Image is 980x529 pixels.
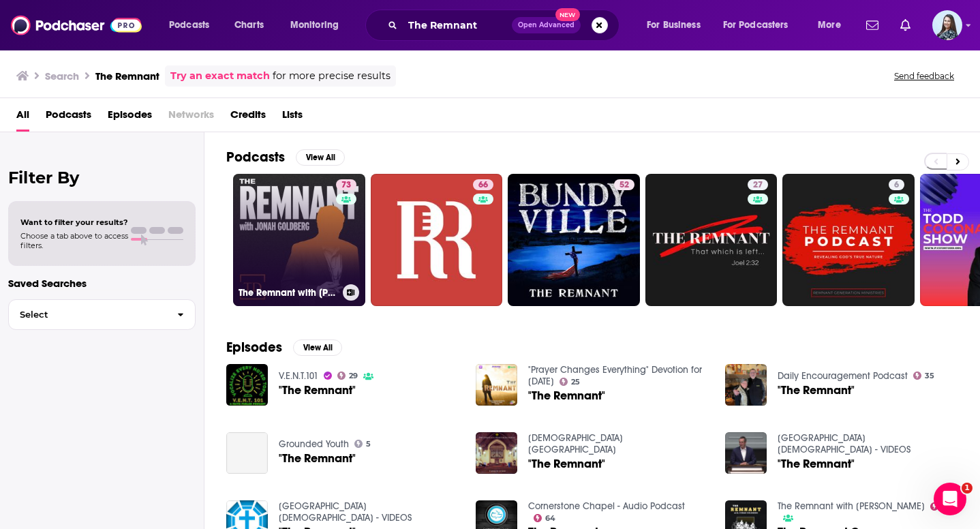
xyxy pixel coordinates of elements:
div: Search podcasts, credits, & more... [378,10,632,41]
a: EpisodesView All [226,339,342,356]
a: 73 [336,179,356,190]
span: 66 [478,179,488,192]
a: Rocky Bayou Baptist Church - VIDEOS [279,500,412,524]
span: 6 [894,179,899,192]
a: "The Remnant" [226,432,268,474]
button: open menu [637,14,718,36]
a: 27 [748,179,768,190]
h2: Filter By [8,168,196,187]
a: "The Remnant" [778,384,855,396]
img: "The Remnant" [476,364,517,406]
span: 29 [349,373,358,379]
span: All [16,104,29,132]
span: Select [9,310,166,319]
p: Saved Searches [8,277,196,290]
a: 73The Remnant with [PERSON_NAME] [233,174,365,306]
button: open menu [159,14,227,36]
span: 52 [619,179,629,192]
button: open menu [808,14,858,36]
span: For Podcasters [723,16,788,35]
a: Grounded Youth [279,438,349,450]
img: "The Remnant" [226,364,268,406]
a: First Evangelical Presbyterian Church Roanoke [528,432,623,455]
span: Episodes [108,104,152,132]
span: 5 [366,441,371,447]
a: V.E.N.T.101 [279,370,318,382]
span: Networks [168,104,214,132]
span: 27 [753,179,763,192]
a: "The Remnant" [528,458,605,470]
button: View All [296,149,345,166]
span: 64 [545,515,555,522]
span: for more precise results [273,68,391,84]
button: Open AdvancedNew [512,17,581,33]
a: 66 [371,174,503,306]
span: Monitoring [290,16,339,35]
span: Charts [234,16,264,35]
a: Charts [226,14,272,36]
span: 1 [962,483,973,494]
img: "The Remnant" [725,432,767,474]
a: Lists [282,104,303,132]
a: "The Remnant" [279,453,356,464]
a: "The Remnant" [279,384,356,396]
button: View All [293,339,342,356]
a: Show notifications dropdown [895,14,916,37]
a: PodcastsView All [226,149,345,166]
button: Select [8,299,196,330]
a: Podcasts [46,104,91,132]
a: Credits [230,104,266,132]
a: "The Remnant" [528,390,605,402]
span: Open Advanced [518,22,575,29]
h3: The Remnant [95,70,159,82]
input: Search podcasts, credits, & more... [403,14,512,36]
a: Cornerstone Chapel - Audio Podcast [528,500,685,512]
h2: Podcasts [226,149,285,166]
span: Want to filter your results? [20,217,128,227]
iframe: Intercom live chat [934,483,966,515]
span: More [818,16,841,35]
button: open menu [714,14,808,36]
h3: The Remnant with [PERSON_NAME] [239,287,337,299]
a: "Prayer Changes Everything" Devotion for Today [528,364,702,387]
a: 64 [534,514,556,522]
a: 66 [473,179,493,190]
span: Podcasts [169,16,209,35]
span: 35 [925,373,934,379]
img: User Profile [932,10,962,40]
img: Podchaser - Follow, Share and Rate Podcasts [11,12,142,38]
a: 52 [508,174,640,306]
span: New [555,8,580,21]
a: Show notifications dropdown [861,14,884,37]
a: 27 [645,174,778,306]
a: "The Remnant" [778,458,855,470]
span: 73 [341,179,351,192]
a: 35 [913,372,935,380]
button: open menu [281,14,356,36]
img: "The Remnant" [725,364,767,406]
a: 29 [337,372,358,380]
h2: Episodes [226,339,282,356]
a: 73 [930,502,952,511]
span: Choose a tab above to access filters. [20,231,128,250]
a: Try an exact match [170,68,270,84]
img: "The Remnant" [476,432,517,474]
a: 25 [560,378,581,386]
a: 5 [354,440,371,448]
h3: Search [45,70,79,82]
span: Logged in as brookefortierpr [932,10,962,40]
button: Show profile menu [932,10,962,40]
